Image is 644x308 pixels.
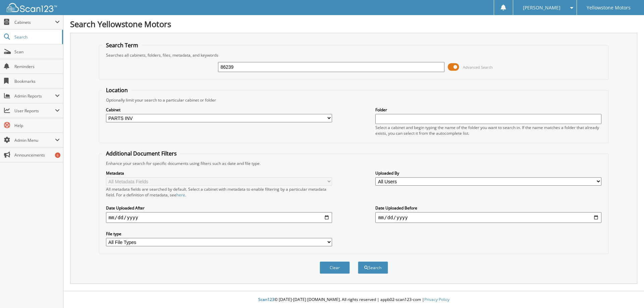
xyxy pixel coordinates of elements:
legend: Search Term [103,42,142,49]
span: Advanced Search [463,65,493,70]
span: Announcements [14,152,60,158]
span: User Reports [14,108,55,114]
div: Select a cabinet and begin typing the name of the folder you want to search in. If the name match... [375,125,601,136]
button: Clear [320,261,350,274]
span: Yellowstone Motors [587,6,631,10]
label: Metadata [106,170,332,176]
label: File type [106,231,332,237]
div: 6 [55,152,60,158]
a: here [176,192,185,198]
label: Cabinet [106,107,332,113]
span: Cabinets [14,19,55,25]
span: Search [14,34,59,40]
label: Uploaded By [375,170,601,176]
span: Admin Menu [14,137,55,143]
span: Help [14,123,60,128]
a: Privacy Policy [424,297,449,302]
label: Date Uploaded After [106,205,332,211]
legend: Additional Document Filters [103,150,180,157]
div: © [DATE]-[DATE] [DOMAIN_NAME]. All rights reserved | appb02-scan123-com | [63,292,644,308]
div: Optionally limit your search to a particular cabinet or folder [103,97,605,103]
h1: Search Yellowstone Motors [70,18,637,29]
span: Scan [14,49,60,55]
span: Admin Reports [14,93,55,99]
div: All metadata fields are searched by default. Select a cabinet with metadata to enable filtering b... [106,186,332,198]
span: Bookmarks [14,78,60,84]
legend: Location [103,86,131,94]
button: Search [358,261,388,274]
input: end [375,212,601,223]
img: scan123-logo-white.svg [7,3,57,12]
div: Enhance your search for specific documents using filters such as date and file type. [103,161,605,166]
input: start [106,212,332,223]
label: Date Uploaded Before [375,205,601,211]
span: Reminders [14,64,60,69]
label: Folder [375,107,601,113]
span: Scan123 [258,297,274,302]
div: Searches all cabinets, folders, files, metadata, and keywords [103,52,605,58]
span: [PERSON_NAME] [523,6,560,10]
